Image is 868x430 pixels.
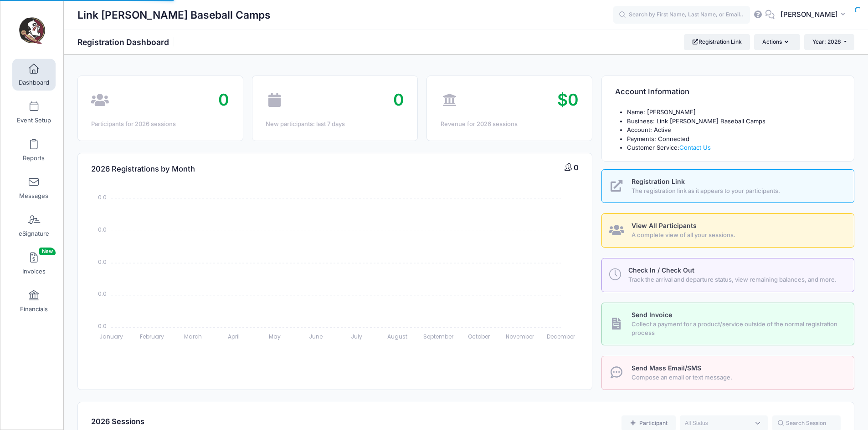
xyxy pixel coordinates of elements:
[12,96,56,128] a: Event Setup
[269,333,281,340] tspan: May
[632,187,844,196] span: The registration link as it appears to your participants.
[775,5,854,25] button: [PERSON_NAME]
[601,213,854,248] a: View All Participants A complete view of all your sessions.
[15,14,50,48] img: Link Jarrett Baseball Camps
[77,5,271,25] h1: Link [PERSON_NAME] Baseball Camps
[632,231,844,240] span: A complete view of all your sessions.
[632,373,844,382] span: Compose an email or text message.
[613,6,750,24] input: Search by First Name, Last Name, or Email...
[547,333,575,340] tspan: December
[506,333,534,340] tspan: November
[12,134,56,166] a: Reports
[99,333,123,340] tspan: January
[140,333,164,340] tspan: February
[98,193,107,201] tspan: 0.0
[601,169,854,203] a: Registration Link The registration link as it appears to your participants.
[12,248,56,279] a: InvoicesNew
[77,37,177,47] h1: Registration Dashboard
[351,333,362,340] tspan: July
[12,210,56,242] a: eSignature
[91,120,229,129] div: Participants for 2026 sessions
[781,10,838,20] span: [PERSON_NAME]
[628,266,694,274] span: Check In / Check Out
[601,303,854,345] a: Send Invoice Collect a payment for a product/service outside of the normal registration process
[39,248,56,255] span: New
[557,90,579,110] span: $0
[91,417,144,426] span: 2026 Sessions
[309,333,323,340] tspan: June
[627,108,841,117] li: Name: [PERSON_NAME]
[98,322,107,329] tspan: 0.0
[12,285,56,317] a: Financials
[266,120,404,129] div: New participants: last 7 days
[387,333,407,340] tspan: August
[812,38,841,45] span: Year: 2026
[19,192,48,200] span: Messages
[632,177,685,185] span: Registration Link
[0,10,64,53] a: Link Jarrett Baseball Camps
[23,154,45,162] span: Reports
[12,59,56,91] a: Dashboard
[91,156,195,182] h4: 2026 Registrations by Month
[628,275,843,284] span: Track the arrival and departure status, view remaining balances, and more.
[632,364,701,372] span: Send Mass Email/SMS
[601,356,854,390] a: Send Mass Email/SMS Compose an email or text message.
[804,34,854,50] button: Year: 2026
[228,333,240,340] tspan: April
[184,333,202,340] tspan: March
[679,144,711,151] a: Contact Us
[468,333,491,340] tspan: October
[98,258,107,265] tspan: 0.0
[684,34,750,50] a: Registration Link
[627,143,841,152] li: Customer Service:
[627,117,841,126] li: Business: Link [PERSON_NAME] Baseball Camps
[632,222,697,229] span: View All Participants
[615,79,689,105] h4: Account Information
[685,419,750,427] textarea: Search
[601,258,854,292] a: Check In / Check Out Track the arrival and departure status, view remaining balances, and more.
[627,135,841,144] li: Payments: Connected
[441,120,579,129] div: Revenue for 2026 sessions
[574,163,579,172] span: 0
[12,172,56,204] a: Messages
[22,268,46,275] span: Invoices
[98,290,107,298] tspan: 0.0
[98,226,107,233] tspan: 0.0
[17,116,51,124] span: Event Setup
[423,333,454,340] tspan: September
[218,90,229,110] span: 0
[627,126,841,135] li: Account: Active
[19,230,49,238] span: eSignature
[632,320,844,338] span: Collect a payment for a product/service outside of the normal registration process
[20,305,48,313] span: Financials
[754,34,800,50] button: Actions
[393,90,404,110] span: 0
[19,79,49,86] span: Dashboard
[632,311,672,319] span: Send Invoice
